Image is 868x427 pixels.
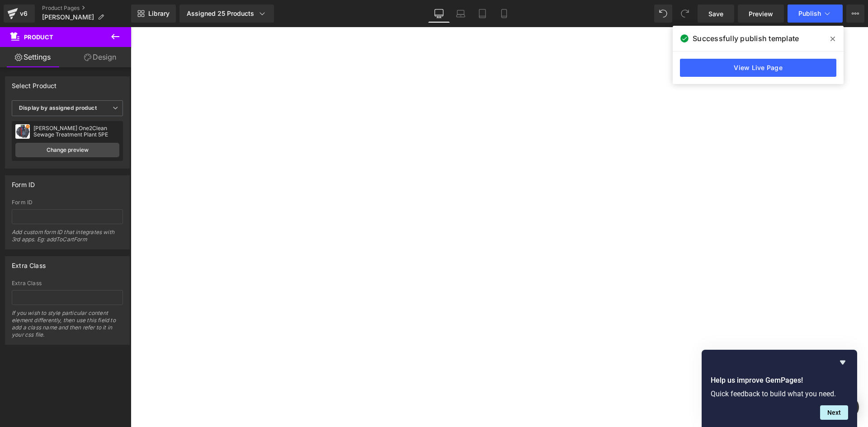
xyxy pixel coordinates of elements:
img: pImage [15,124,30,139]
button: Publish [788,5,843,23]
div: Form ID [12,176,35,188]
div: Form ID [12,199,123,206]
a: Design [67,47,133,67]
div: [PERSON_NAME] One2Clean Sewage Treatment Plant 5PE [33,125,119,138]
a: v6 [4,5,35,23]
a: View Live Page [680,59,836,77]
a: Change preview [15,143,119,157]
div: Help us improve GemPages! [711,357,848,420]
span: Preview [749,9,773,19]
button: Next question [820,405,848,420]
div: v6 [18,8,29,19]
a: Tablet [472,5,493,23]
button: Undo [654,5,672,23]
button: More [846,5,864,23]
h2: Help us improve GemPages! [711,375,848,386]
div: If you wish to style particular content element differently, then use this field to add a class n... [12,310,123,344]
button: Redo [676,5,694,23]
div: Assigned 25 Products [187,9,267,18]
b: Display by assigned product [19,104,97,111]
a: Preview [738,5,784,23]
a: Laptop [450,5,472,23]
span: Product [24,33,53,41]
a: Product Pages [42,5,131,12]
div: Select Product [12,77,57,89]
button: Hide survey [837,357,848,368]
div: Extra Class [12,257,46,269]
div: Add custom form ID that integrates with 3rd apps. Eg: addToCartForm [12,229,123,249]
div: Extra Class [12,280,123,286]
a: Mobile [493,5,515,23]
span: Publish [798,10,821,17]
span: [PERSON_NAME] [42,14,94,21]
span: Successfully publish template [693,33,799,44]
a: Desktop [428,5,450,23]
span: Library [148,9,170,18]
p: Quick feedback to build what you need. [711,389,848,398]
a: New Library [131,5,176,23]
span: Save [708,9,723,19]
